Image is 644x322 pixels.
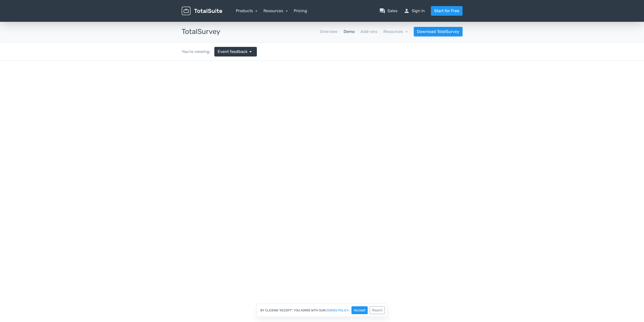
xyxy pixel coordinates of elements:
[414,27,463,36] a: Download TotalSurvey
[294,8,307,14] a: Pricing
[361,29,377,35] a: Add-ons
[182,7,222,15] img: TotalSuite for WordPress
[344,29,355,35] a: Demo
[351,306,368,314] button: Accept
[431,6,463,16] a: Start for Free
[404,8,410,14] span: person
[404,8,425,14] a: personSign in
[214,47,257,56] a: Event feedback arrow_drop_down
[383,29,408,34] a: Resources
[370,306,385,314] button: Reject
[325,309,349,312] a: cookies policy
[182,28,220,36] h3: TotalSurvey
[263,8,288,13] a: Resources
[247,49,254,55] span: arrow_drop_down
[320,29,338,35] a: Overview
[218,49,247,55] span: Event feedback
[379,8,398,14] a: question_answerSales
[236,8,258,13] a: Products
[379,8,385,14] span: question_answer
[182,49,214,55] div: You're viewing:
[256,304,388,317] div: By clicking "Accept", you agree with our .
